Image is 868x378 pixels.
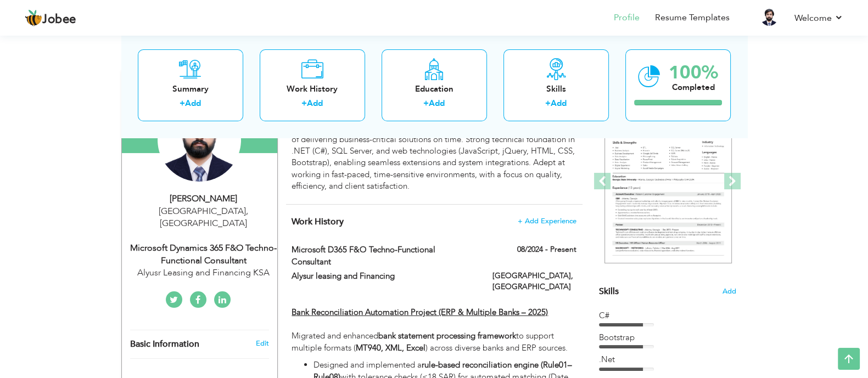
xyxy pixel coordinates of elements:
label: Microsoft D365 F&O Techno-Functional Consultant [292,244,476,268]
span: + Add Experience [518,217,576,225]
h4: This helps to show the companies you have worked for. [292,216,576,227]
label: + [180,98,185,110]
a: Add [307,98,323,109]
div: 100% [669,64,718,82]
img: Profile Img [760,8,778,26]
a: Jobee [25,9,76,27]
label: Alysur leasing and Financing [292,270,476,282]
span: Work History [292,216,344,228]
div: Skills [512,83,600,95]
a: Resume Templates [655,12,730,24]
strong: bank statement processing framework [378,330,516,341]
span: Basic Information [130,340,199,349]
div: Completed [669,82,718,93]
div: Microsoft Dynamics 365 F&O Techno-Functional Consultant [130,242,277,267]
span: , [246,205,248,217]
a: Profile [614,12,640,24]
label: + [423,98,429,110]
div: Summary [147,83,234,95]
a: Add [429,98,445,109]
label: + [545,98,551,110]
a: Add [185,98,201,109]
div: C# [599,310,736,321]
strong: Bank Reconciliation Automation Project (ERP & Multiple Banks – 2025) [292,307,548,318]
div: [GEOGRAPHIC_DATA] [GEOGRAPHIC_DATA] [130,205,277,230]
strong: MT940, XML, Excel [356,342,425,353]
a: Edit [255,338,268,348]
img: Muhammad Azhar Saeed [158,98,241,182]
div: .Net [599,354,736,365]
div: Alyusr Leasing and Financing KSA [130,267,277,279]
a: Welcome [794,12,843,25]
label: 08/2024 - Present [517,244,576,255]
img: jobee.io [25,9,42,27]
div: Work History [268,83,356,95]
a: Add [551,98,567,109]
span: Add [723,286,736,297]
div: [PERSON_NAME] [130,193,277,205]
label: + [301,98,307,110]
div: Education [390,83,478,95]
span: Jobee [42,14,76,26]
div: Results-driven Dynamics 365 Finance & Operations Technical Consultant with 4+ years of experience... [292,98,576,192]
div: Bootstrap [599,332,736,343]
p: Migrated and enhanced to support multiple formats ( ) across diverse banks and ERP sources. [292,295,576,354]
label: [GEOGRAPHIC_DATA], [GEOGRAPHIC_DATA] [492,270,576,292]
span: Skills [599,285,619,297]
